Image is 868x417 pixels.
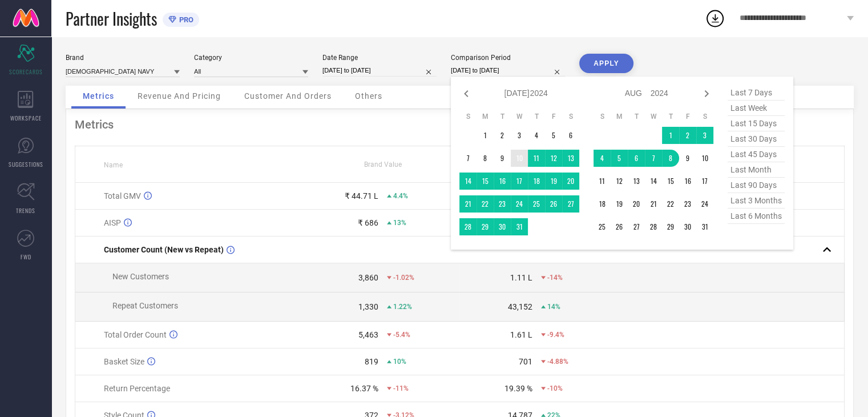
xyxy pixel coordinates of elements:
[547,358,568,366] span: -4.88%
[628,112,645,121] th: Tuesday
[545,173,562,190] td: Fri Jul 19 2024
[83,91,114,101] span: Metrics
[477,150,494,167] td: Mon Jul 08 2024
[728,162,785,178] span: last month
[528,173,545,190] td: Thu Jul 18 2024
[594,195,611,212] td: Sun Aug 18 2024
[679,195,696,212] td: Fri Aug 23 2024
[562,150,579,167] td: Sat Jul 13 2024
[519,357,532,366] div: 701
[545,150,562,167] td: Fri Jul 12 2024
[494,195,511,212] td: Tue Jul 23 2024
[628,173,645,190] td: Tue Aug 13 2024
[75,118,845,131] div: Metrics
[679,173,696,190] td: Fri Aug 16 2024
[594,112,611,121] th: Sunday
[696,218,713,235] td: Sat Aug 31 2024
[728,209,785,224] span: last 6 months
[728,147,785,162] span: last 45 days
[728,101,785,116] span: last week
[662,127,679,144] td: Thu Aug 01 2024
[393,219,406,227] span: 13%
[16,206,35,215] span: TRENDS
[104,384,170,393] span: Return Percentage
[662,150,679,167] td: Thu Aug 08 2024
[494,127,511,144] td: Tue Jul 02 2024
[9,67,43,76] span: SCORECARDS
[66,54,180,62] div: Brand
[511,218,528,235] td: Wed Jul 31 2024
[611,173,628,190] td: Mon Aug 12 2024
[628,150,645,167] td: Tue Aug 06 2024
[645,218,662,235] td: Wed Aug 28 2024
[451,65,565,77] input: Select comparison period
[562,127,579,144] td: Sat Jul 06 2024
[662,218,679,235] td: Thu Aug 29 2024
[451,54,565,62] div: Comparison Period
[562,195,579,212] td: Sat Jul 27 2024
[393,384,409,392] span: -11%
[459,87,473,101] div: Previous month
[355,91,382,101] span: Others
[728,131,785,147] span: last 30 days
[679,127,696,144] td: Fri Aug 02 2024
[393,274,414,282] span: -1.02%
[728,178,785,193] span: last 90 days
[696,127,713,144] td: Sat Aug 03 2024
[728,193,785,209] span: last 3 months
[645,150,662,167] td: Wed Aug 07 2024
[345,191,378,201] div: ₹ 44.71 L
[477,218,494,235] td: Mon Jul 29 2024
[679,150,696,167] td: Fri Aug 09 2024
[459,173,477,190] td: Sun Jul 14 2024
[547,274,563,282] span: -14%
[696,195,713,212] td: Sat Aug 24 2024
[358,273,378,282] div: 3,860
[510,273,532,282] div: 1.11 L
[728,116,785,131] span: last 15 days
[594,218,611,235] td: Sun Aug 25 2024
[511,173,528,190] td: Wed Jul 17 2024
[645,173,662,190] td: Wed Aug 14 2024
[494,218,511,235] td: Tue Jul 30 2024
[194,54,308,62] div: Category
[104,218,121,227] span: AISP
[104,191,141,201] span: Total GMV
[511,112,528,121] th: Wednesday
[545,127,562,144] td: Fri Jul 05 2024
[579,54,633,73] button: APPLY
[138,91,221,101] span: Revenue And Pricing
[545,195,562,212] td: Fri Jul 26 2024
[594,150,611,167] td: Sun Aug 04 2024
[104,357,144,366] span: Basket Size
[393,192,408,200] span: 4.4%
[459,195,477,212] td: Sun Jul 21 2024
[459,218,477,235] td: Sun Jul 28 2024
[9,160,43,169] span: SUGGESTIONS
[611,218,628,235] td: Mon Aug 26 2024
[696,112,713,121] th: Saturday
[350,384,378,393] div: 16.37 %
[562,173,579,190] td: Sat Jul 20 2024
[176,15,193,24] span: PRO
[562,112,579,121] th: Saturday
[322,65,437,77] input: Select date range
[528,150,545,167] td: Thu Jul 11 2024
[508,302,532,311] div: 43,152
[547,331,564,339] span: -9.4%
[104,161,123,169] span: Name
[477,173,494,190] td: Mon Jul 15 2024
[244,91,332,101] span: Customer And Orders
[594,173,611,190] td: Sun Aug 11 2024
[545,112,562,121] th: Friday
[628,218,645,235] td: Tue Aug 27 2024
[322,54,437,62] div: Date Range
[358,302,378,311] div: 1,330
[528,112,545,121] th: Thursday
[645,112,662,121] th: Wednesday
[528,195,545,212] td: Thu Jul 25 2024
[477,195,494,212] td: Mon Jul 22 2024
[547,384,563,392] span: -10%
[104,330,167,339] span: Total Order Count
[364,161,402,169] span: Brand Value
